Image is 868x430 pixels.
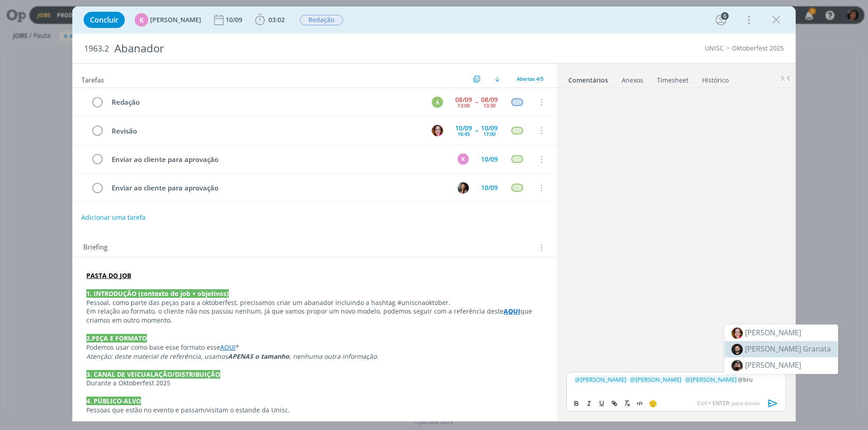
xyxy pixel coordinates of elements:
span: para enviar [697,399,760,407]
strong: 3. CANAL DE VEICUALAÇÃO/DISTRIBUIÇÃO [86,370,220,379]
img: 1689006350_1310db_sobe_00559.jpg [731,360,743,371]
span: Concluir [90,16,118,23]
button: 03:02 [253,13,287,27]
span: [PERSON_NAME] [745,360,801,370]
span: Ctrl + ENTER [697,399,731,407]
span: @ [630,375,636,384]
em: , nenhuma outra informação. [289,352,378,361]
span: Abertas 4/5 [517,75,543,82]
a: AQUI [220,343,236,351]
span: [PERSON_NAME] Granata [745,344,831,354]
div: 10/09 [455,125,472,131]
a: AQUI [504,307,520,315]
div: 13:00 [458,103,470,108]
div: Revisão [108,125,423,137]
p: Em relação ao formato, o cliente não nos passou nenhum, já que vamos propor um novo modelo, podem... [86,307,543,325]
span: [PERSON_NAME] [575,375,626,384]
img: arrow-down.svg [495,76,500,82]
p: Durante a Oktoberfest 2025 [86,379,543,388]
img: B [432,125,443,136]
strong: 4. PÚBLICO-ALVO [86,397,141,405]
span: 🙂 [649,399,657,408]
div: K [135,13,148,27]
img: 1740078432_b91bf6_bruperfil2.jpg [731,328,743,339]
span: Briefing [83,242,108,254]
div: Enviar ao cliente para aprovação [108,182,449,194]
span: Redação [300,15,343,25]
a: Histórico [702,72,729,85]
div: A [432,97,443,108]
span: -- [475,99,478,105]
button: B [456,181,470,194]
button: K[PERSON_NAME] [135,13,201,27]
div: 6 [721,12,729,20]
span: [PERSON_NAME] [745,328,801,338]
button: K [456,153,470,166]
a: UNISC [705,44,724,52]
em: Atenção: deste material de referência, usamos [86,352,228,361]
p: Podemos usar como base esse formato esse * [86,343,543,352]
div: 10/09 [226,17,244,23]
a: Comentários [568,72,609,85]
div: 08/09 [455,97,472,103]
a: Oktoberfest 2025 [732,44,784,52]
span: [PERSON_NAME] [685,375,736,384]
a: Timesheet [656,72,689,85]
button: Adicionar uma tarefa [81,209,146,226]
img: 1730206501_660681_sobe_0039.jpg [731,344,743,355]
span: [PERSON_NAME] [150,17,201,23]
span: @ [685,375,691,384]
a: PASTA DO JOB [86,271,131,280]
span: [PERSON_NAME] [630,375,681,384]
button: Concluir [84,12,125,28]
button: A [430,95,444,109]
button: Redação [299,14,344,26]
div: Abanador [111,37,489,60]
span: 03:02 [269,15,285,24]
p: Pessoal, como parte das peças para a oktoberfest, precisamos criar um abanador incluindo a hashta... [86,298,543,307]
div: 16:45 [458,131,470,136]
strong: 2.PEÇA E FORMATO [86,334,147,342]
p: @bru [574,375,779,384]
div: Anexos [622,76,643,85]
div: 10/09 [481,125,498,131]
button: 🙂 [646,398,659,409]
span: 1963.2 [84,44,109,54]
div: K [458,153,469,165]
button: 6 [714,13,728,27]
div: 10/09 [481,156,498,162]
img: B [458,182,469,194]
strong: 1. INTRODUÇÃO (contexto do job + objetivos) [86,289,229,298]
p: Pessoas que estão no evento e passam/visitam o estande da Unisc. [86,406,543,415]
div: Redação [108,97,423,108]
div: 08/09 [481,97,498,103]
span: Tarefas [81,74,104,84]
div: 17:00 [483,131,495,136]
div: 13:30 [483,103,495,108]
button: B [430,124,444,137]
em: APENAS o tamanho [228,352,289,361]
div: Enviar ao cliente para aprovação [108,154,449,165]
span: @ [575,375,580,384]
div: 10/09 [481,185,498,191]
span: -- [475,127,478,134]
div: dialog [72,6,796,421]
